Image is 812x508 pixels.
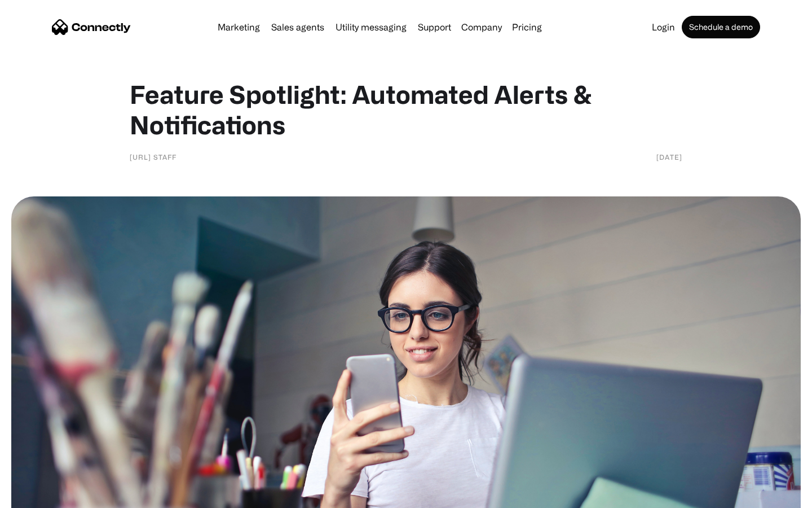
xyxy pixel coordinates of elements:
div: [URL] staff [130,151,176,163]
div: Company [461,19,502,35]
a: Pricing [507,23,546,32]
a: Support [413,23,456,32]
aside: Language selected: English [11,488,68,504]
ul: Language list [23,488,68,504]
div: [DATE] [656,151,682,163]
a: Utility messaging [331,23,411,32]
a: Sales agents [267,23,329,32]
a: Schedule a demo [682,16,760,38]
h1: Feature Spotlight: Automated Alerts & Notifications [130,79,682,140]
a: Login [647,23,679,32]
a: Marketing [213,23,264,32]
